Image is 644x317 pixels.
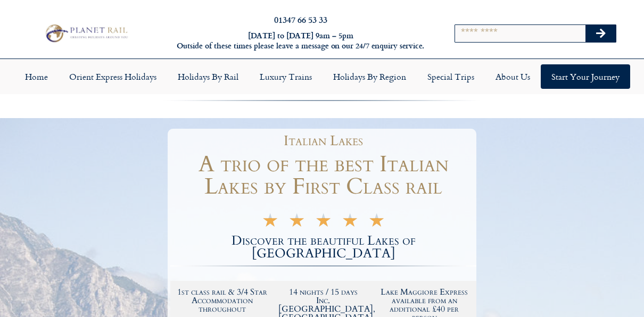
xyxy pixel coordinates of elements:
[176,134,471,148] h1: Italian Lakes
[274,13,327,26] a: 01347 66 53 33
[541,64,630,89] a: Start your Journey
[262,218,278,228] i: ★
[167,64,249,89] a: Holidays by Rail
[14,64,59,89] a: Home
[175,31,427,51] h6: [DATE] to [DATE] 9am – 5pm Outside of these times please leave a message on our 24/7 enquiry serv...
[262,215,385,228] div: 5/5
[177,288,268,313] h2: 1st class rail & 3/4 Star Accommodation throughout
[249,64,323,89] a: Luxury Trains
[585,25,616,42] button: Search
[417,64,485,89] a: Special Trips
[288,218,305,228] i: ★
[170,235,476,260] h2: Discover the beautiful Lakes of [GEOGRAPHIC_DATA]
[368,218,385,228] i: ★
[485,64,541,89] a: About Us
[42,22,130,44] img: Planet Rail Train Holidays Logo
[323,64,417,89] a: Holidays by Region
[170,153,476,198] h1: A trio of the best Italian Lakes by First Class rail
[342,218,358,228] i: ★
[315,218,332,228] i: ★
[59,64,167,89] a: Orient Express Holidays
[5,64,639,89] nav: Menu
